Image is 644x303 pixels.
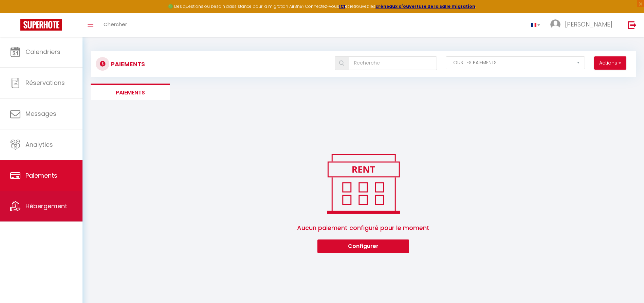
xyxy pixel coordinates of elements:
span: Paiements [25,171,57,180]
button: Ouvrir le widget de chat LiveChat [5,3,26,23]
span: Hébergement [25,202,67,210]
a: Chercher [98,13,132,37]
img: rent.png [320,151,407,216]
a: ICI [339,3,345,9]
a: ... [PERSON_NAME] [545,13,621,37]
h3: Paiements [111,56,145,72]
span: [PERSON_NAME] [565,20,612,29]
span: Aucun paiement configuré pour le moment [297,216,429,239]
img: logout [628,21,637,29]
input: Recherche [349,56,437,70]
span: Calendriers [25,48,60,56]
button: Configurer [317,239,409,253]
span: Chercher [104,21,127,28]
li: Paiements [91,84,170,100]
img: ... [550,19,560,30]
a: créneaux d'ouverture de la salle migration [375,3,475,9]
span: Réservations [25,78,65,87]
img: Super Booking [20,19,62,31]
span: Messages [25,109,56,118]
button: Actions [594,56,626,70]
span: Analytics [25,140,53,149]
